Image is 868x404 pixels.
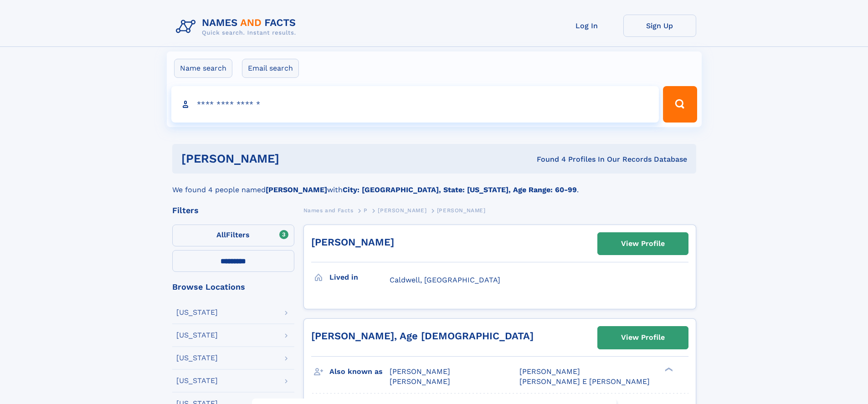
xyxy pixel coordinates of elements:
[172,206,294,215] div: Filters
[171,86,659,123] input: search input
[378,207,426,214] span: [PERSON_NAME]
[378,205,426,216] a: [PERSON_NAME]
[176,354,218,362] div: [US_STATE]
[311,330,534,342] a: [PERSON_NAME], Age [DEMOGRAPHIC_DATA]
[216,230,226,239] span: All
[343,185,577,194] b: City: [GEOGRAPHIC_DATA], State: [US_STATE], Age Range: 60-99
[311,236,394,248] a: [PERSON_NAME]
[329,364,390,379] h3: Also known as
[266,185,327,194] b: [PERSON_NAME]
[663,86,697,123] button: Search Button
[550,15,623,37] a: Log In
[364,207,368,214] span: P
[390,367,450,376] span: [PERSON_NAME]
[390,377,450,386] span: [PERSON_NAME]
[598,233,688,255] a: View Profile
[390,276,500,284] span: Caldwell, [GEOGRAPHIC_DATA]
[172,283,294,291] div: Browse Locations
[408,154,687,164] div: Found 4 Profiles In Our Records Database
[172,15,303,39] img: Logo Names and Facts
[364,205,368,216] a: P
[181,153,408,164] h1: [PERSON_NAME]
[303,205,354,216] a: Names and Facts
[519,377,650,386] span: [PERSON_NAME] E [PERSON_NAME]
[623,15,696,37] a: Sign Up
[176,309,218,316] div: [US_STATE]
[174,59,232,78] label: Name search
[663,366,673,372] div: ❯
[621,327,665,348] div: View Profile
[598,327,688,348] a: View Profile
[172,225,294,246] label: Filters
[176,377,218,384] div: [US_STATE]
[176,332,218,339] div: [US_STATE]
[519,367,580,376] span: [PERSON_NAME]
[621,233,665,254] div: View Profile
[172,174,696,195] div: We found 4 people named with .
[329,270,390,285] h3: Lived in
[242,59,299,78] label: Email search
[437,207,486,214] span: [PERSON_NAME]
